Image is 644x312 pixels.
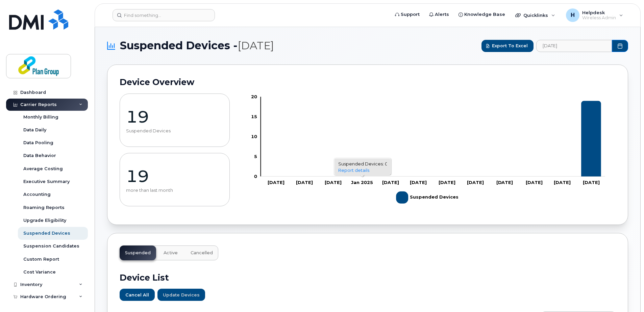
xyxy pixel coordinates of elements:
button: Export to Excel [481,40,534,52]
tspan: 15 [251,113,257,119]
p: more than last month [126,188,223,193]
tspan: 10 [251,133,257,139]
g: Chart [251,94,605,206]
h2: Device Overview [120,77,616,87]
g: Suspended Devices [396,189,459,206]
span: Active [164,250,178,256]
span: Cancel All [125,292,149,298]
tspan: [DATE] [382,179,399,185]
tspan: [DATE] [325,179,342,185]
tspan: [DATE] [467,179,484,185]
input: archived_billing_data [536,40,612,52]
button: Update Devices [157,289,205,301]
g: Legend [396,189,459,206]
tspan: [DATE] [526,179,543,185]
p: Suspended Devices [126,128,223,134]
span: Update Devices [163,292,200,298]
g: Suspended Devices [265,101,601,176]
h2: Device List [120,272,616,283]
span: Suspended Devices - [120,39,274,52]
tspan: Jan 2025 [351,179,373,185]
tspan: [DATE] [439,179,455,185]
button: Cancel All [120,289,155,301]
tspan: [DATE] [496,179,513,185]
tspan: [DATE] [267,179,284,185]
tspan: 5 [254,153,257,159]
span: Cancelled [191,250,213,256]
tspan: [DATE] [583,179,600,185]
p: 19 [126,166,223,186]
p: 19 [126,107,223,127]
span: Export to Excel [492,43,528,49]
span: [DATE] [238,39,274,52]
tspan: [DATE] [410,179,427,185]
tspan: 20 [251,94,257,99]
div: Suspended Devices: 0 [338,161,387,173]
a: Report details [338,167,369,173]
tspan: [DATE] [554,179,571,185]
button: Choose Date [612,40,628,52]
tspan: 0 [254,173,257,179]
tspan: [DATE] [296,179,313,185]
